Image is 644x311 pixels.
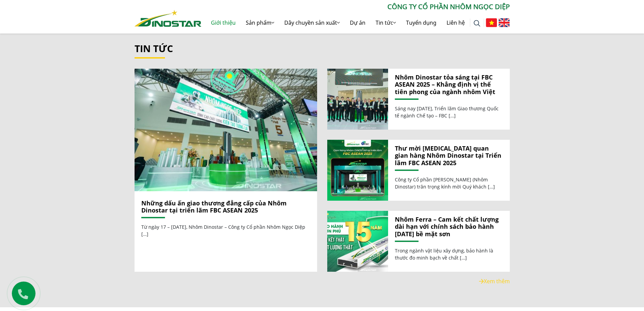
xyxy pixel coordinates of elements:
a: Liên hệ [442,12,470,34]
a: Thư mời [MEDICAL_DATA] quan gian hàng Nhôm Dinostar tại Triển lãm FBC ASEAN 2025 [395,145,503,167]
img: English [499,18,510,27]
img: Tiếng Việt [486,18,497,27]
a: Nhôm Dinostar tỏa sáng tại FBC ASEAN 2025 – Khẳng định vị thế tiên phong của ngành nhôm Việt [395,74,503,96]
p: Từ ngày 17 – [DATE], Nhôm Dinostar – Công ty Cổ phần Nhôm Ngọc Diệp […] [141,223,310,238]
img: Nhôm Dinostar [135,10,201,27]
a: Xem thêm [479,277,510,285]
a: Dự án [345,12,371,34]
a: Tin tức [371,12,401,34]
p: Trong ngành vật liệu xây dựng, bảo hành là thước đo minh bạch về chất […] [395,247,503,261]
img: search [474,20,480,27]
img: Nhôm Ferra – Cam kết chất lượng dài hạn với chính sách bảo hành 15 năm bề mặt sơn [327,211,388,272]
p: CÔNG TY CỔ PHẦN NHÔM NGỌC DIỆP [201,2,510,12]
p: Sáng nay [DATE], Triển lãm Giao thương Quốc tế ngành Chế tạo – FBC […] [395,105,503,119]
a: Những dấu ấn giao thương đẳng cấp của Nhôm Dinostar tại triển lãm FBC ASEAN 2025 [135,69,317,191]
a: Nhôm Dinostar [135,8,201,26]
a: Nhôm Ferra – Cam kết chất lượng dài hạn với chính sách bảo hành [DATE] bề mặt sơn [395,216,503,238]
a: Giới thiệu [206,12,241,34]
img: Những dấu ấn giao thương đẳng cấp của Nhôm Dinostar tại triển lãm FBC ASEAN 2025 [134,69,317,191]
img: Thư mời tham quan gian hàng Nhôm Dinostar tại Triển lãm FBC ASEAN 2025 [327,140,388,201]
img: Nhôm Dinostar tỏa sáng tại FBC ASEAN 2025 – Khẳng định vị thế tiên phong của ngành nhôm Việt [327,69,388,130]
a: Tin tức [135,42,173,55]
a: Tuyển dụng [401,12,442,34]
p: Công ty Cổ phần [PERSON_NAME] (Nhôm Dinostar) trân trọng kính mời Quý khách […] [395,176,503,190]
a: Sản phẩm [241,12,279,34]
a: Những dấu ấn giao thương đẳng cấp của Nhôm Dinostar tại triển lãm FBC ASEAN 2025 [141,199,287,215]
a: Dây chuyền sản xuất [279,12,345,34]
